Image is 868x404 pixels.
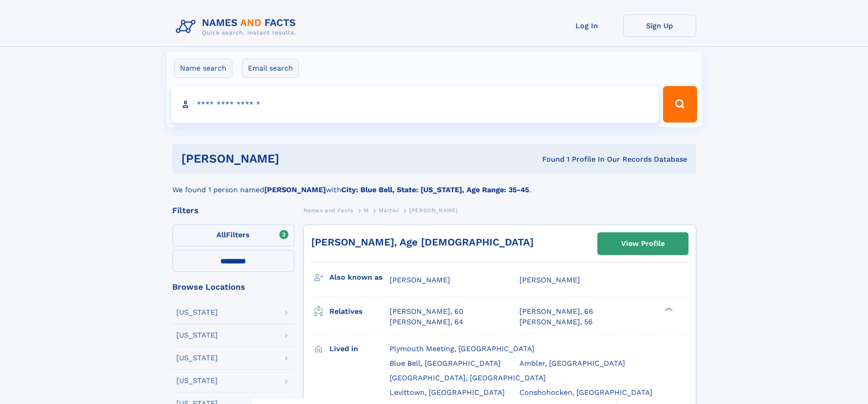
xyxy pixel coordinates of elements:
[364,207,369,214] span: M
[409,207,458,214] span: [PERSON_NAME]
[174,59,232,78] label: Name search
[176,309,218,316] div: [US_STATE]
[390,317,463,327] a: [PERSON_NAME], 64
[172,15,303,39] img: Logo Names and Facts
[172,206,294,215] div: Filters
[329,304,390,319] h3: Relatives
[390,359,501,368] span: Blue Bell, [GEOGRAPHIC_DATA]
[329,341,390,357] h3: Lived in
[172,174,696,195] div: We found 1 person named with .
[311,236,534,248] a: [PERSON_NAME], Age [DEMOGRAPHIC_DATA]
[329,270,390,285] h3: Also known as
[379,205,399,216] a: Martini
[411,154,687,164] div: Found 1 Profile In Our Records Database
[176,377,218,384] div: [US_STATE]
[216,230,226,239] span: All
[550,15,623,37] a: Log In
[303,205,354,216] a: Names and Facts
[390,388,505,397] span: Levittown, [GEOGRAPHIC_DATA]
[519,388,652,397] span: Conshohocken, [GEOGRAPHIC_DATA]
[176,332,218,339] div: [US_STATE]
[341,185,529,194] b: City: Blue Bell, State: [US_STATE], Age Range: 35-45
[364,205,369,216] a: M
[390,276,450,284] span: [PERSON_NAME]
[598,233,688,255] a: View Profile
[379,207,399,214] span: Martini
[242,59,299,78] label: Email search
[519,359,625,368] span: Ambler, [GEOGRAPHIC_DATA]
[390,344,534,353] span: Plymouth Meeting, [GEOGRAPHIC_DATA]
[181,153,411,164] h1: [PERSON_NAME]
[663,307,673,312] div: ❯
[623,15,696,37] a: Sign Up
[172,225,294,246] label: Filters
[264,185,326,194] b: [PERSON_NAME]
[621,233,665,254] div: View Profile
[176,354,218,362] div: [US_STATE]
[519,307,593,317] a: [PERSON_NAME], 66
[390,307,463,317] a: [PERSON_NAME], 60
[172,283,294,291] div: Browse Locations
[519,276,580,284] span: [PERSON_NAME]
[171,86,659,123] input: search input
[390,373,546,382] span: [GEOGRAPHIC_DATA], [GEOGRAPHIC_DATA]
[663,86,697,123] button: Search Button
[519,317,593,327] a: [PERSON_NAME], 56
